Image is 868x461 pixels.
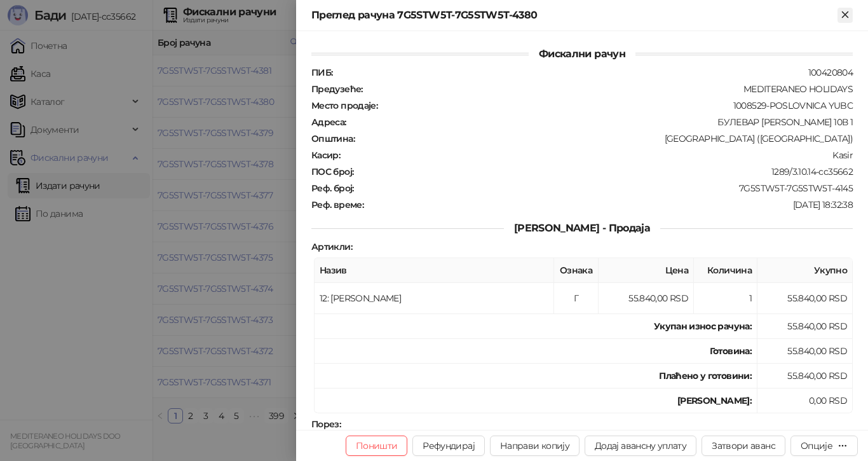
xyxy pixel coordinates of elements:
[757,314,853,339] td: 55.840,00 RSD
[364,83,854,95] div: MEDITERANEO HOLIDAYS
[311,418,341,430] strong: Порез :
[334,67,854,78] div: 100420804
[837,8,853,23] button: Close
[311,83,363,95] strong: Предузеће :
[365,199,854,210] div: [DATE] 18:32:38
[757,364,853,389] td: 55.840,00 RSD
[355,166,854,177] div: 1289/3.10.14-cc35662
[654,320,752,332] strong: Укупан износ рачуна :
[554,258,599,283] th: Ознака
[311,199,363,210] strong: Реф. време :
[346,436,408,456] button: Поништи
[702,436,785,456] button: Затвори аванс
[348,116,854,128] div: БУЛЕВАР [PERSON_NAME] 10В 1
[585,436,696,456] button: Додај авансну уплату
[677,395,752,406] strong: [PERSON_NAME]:
[311,182,354,194] strong: Реф. број :
[311,8,837,23] div: Преглед рачуна 7G5STW5T-7G5STW5T-4380
[341,149,854,161] div: Kasir
[790,436,858,456] button: Опције
[315,283,554,314] td: 12: [PERSON_NAME]
[710,345,752,357] strong: Готовина :
[504,222,660,234] span: [PERSON_NAME] - Продаја
[412,436,485,456] button: Рефундирај
[311,67,332,78] strong: ПИБ :
[311,166,353,177] strong: ПОС број :
[311,149,340,161] strong: Касир :
[757,283,853,314] td: 55.840,00 RSD
[379,100,854,111] div: 1008529-POSLOVNICA YUBC
[315,258,554,283] th: Назив
[311,116,346,128] strong: Адреса :
[500,440,569,451] span: Направи копију
[659,370,752,382] strong: Плаћено у готовини:
[694,258,757,283] th: Количина
[529,48,635,60] span: Фискални рачун
[757,258,853,283] th: Укупно
[757,339,853,364] td: 55.840,00 RSD
[311,133,355,144] strong: Општина :
[554,283,599,314] td: Г
[356,133,854,144] div: [GEOGRAPHIC_DATA] ([GEOGRAPHIC_DATA])
[355,182,854,194] div: 7G5STW5T-7G5STW5T-4145
[311,241,352,252] strong: Артикли :
[490,436,580,456] button: Направи копију
[694,283,757,314] td: 1
[801,440,832,451] div: Опције
[599,283,694,314] td: 55.840,00 RSD
[757,389,853,413] td: 0,00 RSD
[599,258,694,283] th: Цена
[311,100,377,111] strong: Место продаје :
